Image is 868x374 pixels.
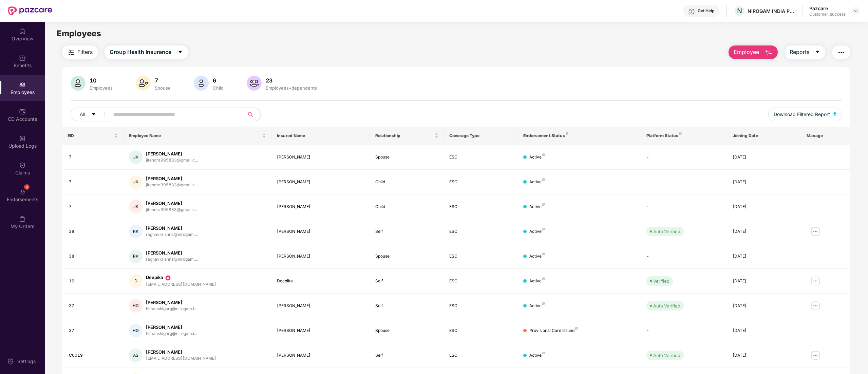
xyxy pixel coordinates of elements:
div: jitendra995833@gmail.c... [146,207,198,213]
div: ESC [449,228,512,235]
img: svg+xml;base64,PHN2ZyB4bWxucz0iaHR0cDovL3d3dy53My5vcmcvMjAwMC9zdmciIHdpZHRoPSI4IiBoZWlnaHQ9IjgiIH... [542,302,545,305]
span: Employee Name [129,133,261,138]
div: Customer_success [809,12,846,17]
img: svg+xml;base64,PHN2ZyBpZD0iQmVuZWZpdHMiIHhtbG5zPSJodHRwOi8vd3d3LnczLm9yZy8yMDAwL3N2ZyIgd2lkdGg9Ij... [19,55,26,61]
div: Spouse [375,253,438,260]
div: Platform Status [646,133,722,138]
div: Spouse [153,85,172,91]
div: RK [129,225,143,238]
div: 37 [69,328,118,334]
div: NIROGAM INDIA PVT. LTD. [748,8,795,14]
img: svg+xml;base64,PHN2ZyBpZD0iU2V0dGluZy0yMHgyMCIgeG1sbnM9Imh0dHA6Ly93d3cudzMub3JnLzIwMDAvc3ZnIiB3aW... [7,358,14,365]
div: [PERSON_NAME] [277,179,364,185]
th: Joining Date [727,127,801,145]
div: 4 [24,184,30,190]
div: [PERSON_NAME] [146,175,198,182]
div: 6 [211,77,225,84]
td: - [641,244,727,269]
td: - [641,194,727,219]
img: svg+xml;base64,PHN2ZyB4bWxucz0iaHR0cDovL3d3dy53My5vcmcvMjAwMC9zdmciIHdpZHRoPSI4IiBoZWlnaHQ9IjgiIH... [542,178,545,181]
img: svg+xml;base64,PHN2ZyB4bWxucz0iaHR0cDovL3d3dy53My5vcmcvMjAwMC9zdmciIHhtbG5zOnhsaW5rPSJodHRwOi8vd3... [136,76,151,91]
div: himanshigarg@nirogam.i... [146,331,197,337]
div: Child [211,85,225,91]
span: search [244,112,257,117]
img: svg+xml;base64,PHN2ZyB4bWxucz0iaHR0cDovL3d3dy53My5vcmcvMjAwMC9zdmciIHdpZHRoPSI4IiBoZWlnaHQ9IjgiIH... [542,203,545,206]
img: svg+xml;base64,PHN2ZyBpZD0iRW1wbG95ZWVzIiB4bWxucz0iaHR0cDovL3d3dy53My5vcmcvMjAwMC9zdmciIHdpZHRoPS... [19,81,26,88]
img: svg+xml;base64,PHN2ZyB4bWxucz0iaHR0cDovL3d3dy53My5vcmcvMjAwMC9zdmciIHdpZHRoPSIyNCIgaGVpZ2h0PSIyNC... [837,49,845,57]
div: Verified [653,278,669,284]
div: [PERSON_NAME] [146,200,198,207]
div: [DATE] [733,328,796,334]
div: jitendra995833@gmail.c... [146,182,198,188]
span: Relationship [375,133,433,138]
button: Allcaret-down [71,108,112,121]
div: [PERSON_NAME] [146,250,198,256]
button: Group Health Insurancecaret-down [105,45,188,59]
div: [PERSON_NAME] [277,352,364,359]
div: [DATE] [733,253,796,260]
img: svg+xml;base64,PHN2ZyBpZD0iQ0RfQWNjb3VudHMiIGRhdGEtbmFtZT0iQ0QgQWNjb3VudHMiIHhtbG5zPSJodHRwOi8vd3... [19,108,26,115]
button: search [244,108,261,121]
div: Self [375,228,438,235]
button: Filters [62,45,98,59]
img: svg+xml;base64,PHN2ZyB4bWxucz0iaHR0cDovL3d3dy53My5vcmcvMjAwMC9zdmciIHdpZHRoPSI4IiBoZWlnaHQ9IjgiIH... [542,253,545,255]
div: Pazcare [809,5,846,12]
div: ESC [449,278,512,284]
div: Active [529,303,545,309]
img: svg+xml;base64,PHN2ZyB4bWxucz0iaHR0cDovL3d3dy53My5vcmcvMjAwMC9zdmciIHdpZHRoPSI4IiBoZWlnaHQ9IjgiIH... [575,327,578,330]
div: Active [529,278,545,284]
img: svg+xml;base64,PHN2ZyBpZD0iRW5kb3JzZW1lbnRzIiB4bWxucz0iaHR0cDovL3d3dy53My5vcmcvMjAwMC9zdmciIHdpZH... [19,189,26,195]
div: Settings [15,358,38,365]
div: Employees [88,85,114,91]
div: RK [129,249,143,263]
img: svg+xml;base64,PHN2ZyB4bWxucz0iaHR0cDovL3d3dy53My5vcmcvMjAwMC9zdmciIHhtbG5zOnhsaW5rPSJodHRwOi8vd3... [247,76,262,91]
div: Self [375,303,438,309]
th: Employee Name [124,127,271,145]
div: Provisional Card Issued [529,328,578,334]
div: Active [529,352,545,359]
div: raghavkrishna@nirogam.... [146,231,198,238]
img: svg+xml;base64,PHN2ZyB4bWxucz0iaHR0cDovL3d3dy53My5vcmcvMjAwMC9zdmciIHdpZHRoPSI4IiBoZWlnaHQ9IjgiIH... [679,132,682,135]
div: ESC [449,179,512,185]
div: [PERSON_NAME] [277,204,364,210]
div: [PERSON_NAME] [277,328,364,334]
div: Auto Verified [653,352,680,359]
img: svg+xml;base64,PHN2ZyB4bWxucz0iaHR0cDovL3d3dy53My5vcmcvMjAwMC9zdmciIHhtbG5zOnhsaW5rPSJodHRwOi8vd3... [765,49,773,57]
div: [DATE] [733,303,796,309]
div: [EMAIL_ADDRESS][DOMAIN_NAME] [146,281,216,288]
div: 23 [264,77,318,84]
img: svg+xml;base64,PHN2ZyB4bWxucz0iaHR0cDovL3d3dy53My5vcmcvMjAwMC9zdmciIHdpZHRoPSI4IiBoZWlnaHQ9IjgiIH... [542,228,545,230]
img: manageButton [810,350,821,361]
img: svg+xml;base64,PHN2ZyB4bWxucz0iaHR0cDovL3d3dy53My5vcmcvMjAwMC9zdmciIHdpZHRoPSI4IiBoZWlnaHQ9IjgiIH... [542,277,545,280]
div: JK [129,150,143,164]
div: JK [129,175,143,189]
div: [DATE] [733,278,796,284]
div: 7 [69,154,118,161]
button: Employee [729,45,778,59]
div: [PERSON_NAME] [146,324,197,331]
div: [PERSON_NAME] [146,151,198,157]
img: svg+xml;base64,PHN2ZyB4bWxucz0iaHR0cDovL3d3dy53My5vcmcvMjAwMC9zdmciIHdpZHRoPSI4IiBoZWlnaHQ9IjgiIH... [542,352,545,354]
div: Child [375,204,438,210]
div: Child [375,179,438,185]
div: 7 [153,77,172,84]
span: All [80,111,85,118]
img: svg+xml;base64,PHN2ZyB4bWxucz0iaHR0cDovL3d3dy53My5vcmcvMjAwMC9zdmciIHdpZHRoPSIyNCIgaGVpZ2h0PSIyNC... [67,49,75,57]
img: svg+xml;base64,PHN2ZyBpZD0iRHJvcGRvd24tMzJ4MzIiIHhtbG5zPSJodHRwOi8vd3d3LnczLm9yZy8yMDAwL3N2ZyIgd2... [853,8,858,14]
div: Active [529,154,545,161]
img: svg+xml;base64,PHN2ZyB4bWxucz0iaHR0cDovL3d3dy53My5vcmcvMjAwMC9zdmciIHhtbG5zOnhsaW5rPSJodHRwOi8vd3... [71,76,86,91]
div: [PERSON_NAME] [277,303,364,309]
img: svg+xml;base64,PHN2ZyB4bWxucz0iaHR0cDovL3d3dy53My5vcmcvMjAwMC9zdmciIHdpZHRoPSI4IiBoZWlnaHQ9IjgiIH... [566,132,568,135]
div: C0019 [69,352,118,359]
div: Spouse [375,328,438,334]
span: Filters [77,48,93,56]
div: ESC [449,154,512,161]
span: Employees [57,29,101,38]
div: Self [375,278,438,284]
div: 16 [69,278,118,284]
button: Reportscaret-down [785,45,825,59]
div: Auto Verified [653,302,680,309]
img: svg+xml;base64,PHN2ZyBpZD0iTXlfT3JkZXJzIiBkYXRhLW5hbWU9Ik15IE9yZGVycyIgeG1sbnM9Imh0dHA6Ly93d3cudz... [19,216,26,222]
div: [DATE] [733,179,796,185]
img: svg+xml;base64,PHN2ZyBpZD0iQ2xhaW0iIHhtbG5zPSJodHRwOi8vd3d3LnczLm9yZy8yMDAwL3N2ZyIgd2lkdGg9IjIwIi... [19,162,26,169]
